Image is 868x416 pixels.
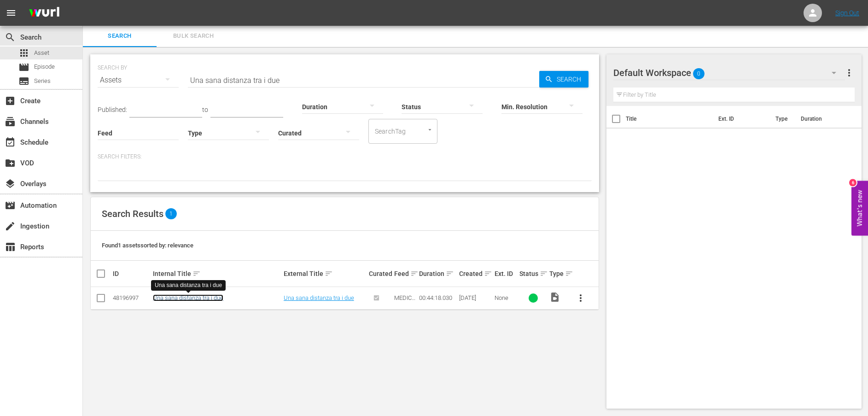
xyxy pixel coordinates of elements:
button: Open Feedback Widget [851,181,868,235]
div: Type [549,268,567,279]
span: create_new_folder [5,158,16,169]
span: Search [553,71,588,88]
span: sort [540,270,548,278]
span: Published: [98,106,127,113]
a: Una sana distanza tra i due [153,294,223,301]
div: Created [459,268,491,279]
span: Ingestion [5,221,16,232]
div: Curated [369,270,391,277]
div: ID [113,270,150,277]
span: more_vert [575,293,586,304]
span: Create [5,95,16,106]
a: Una sana distanza tra i due [284,294,354,301]
span: Episode [18,62,29,73]
span: Episode [34,62,55,71]
span: 0 [693,64,705,83]
span: Asset [34,48,49,58]
div: Feed [394,268,417,279]
span: to [202,106,208,113]
div: Duration [419,268,456,279]
div: 6 [849,179,856,186]
div: Default Workspace [613,60,845,86]
span: Automation [5,200,16,211]
div: None [495,294,517,301]
div: Internal Title [153,268,280,279]
span: menu [6,7,17,18]
span: sort [410,270,419,278]
div: Status [519,268,547,279]
span: MEDICI - VITA IN CORSIA [394,294,416,315]
div: [DATE] [459,294,491,301]
span: Search Results [102,208,163,219]
th: Title [626,106,713,132]
span: Video [549,292,560,303]
div: External Title [284,268,366,279]
p: Search Filters: [98,153,592,161]
th: Ext. ID [713,106,770,132]
button: Search [539,71,588,88]
button: Open [425,125,434,134]
span: sort [484,270,492,278]
span: Channels [5,116,16,127]
div: Una sana distanza tra i due [155,281,222,289]
span: sort [565,270,573,278]
span: sort [192,270,201,278]
span: Overlays [5,178,16,189]
div: 00:44:18.030 [419,294,456,301]
span: Series [18,76,29,87]
div: Assets [98,67,179,93]
span: Series [34,76,51,86]
button: more_vert [570,287,592,309]
span: Reports [5,241,16,252]
span: Schedule [5,137,16,148]
span: Asset [18,47,29,59]
span: sort [446,270,454,278]
th: Duration [795,106,851,132]
span: Search [88,31,151,41]
img: ans4CAIJ8jUAAAAAAAAAAAAAAAAAAAAAAAAgQb4GAAAAAAAAAAAAAAAAAAAAAAAAJMjXAAAAAAAAAAAAAAAAAAAAAAAAgAT5G... [22,2,66,24]
span: Search [5,32,16,43]
span: Found 1 assets sorted by: relevance [102,242,193,249]
span: more_vert [844,67,855,78]
a: Sign Out [835,9,859,17]
span: Bulk Search [162,31,225,41]
div: 48196997 [113,294,150,301]
th: Type [770,106,795,132]
button: more_vert [844,62,855,84]
span: 1 [165,208,177,219]
div: Ext. ID [495,270,517,277]
span: sort [325,270,333,278]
